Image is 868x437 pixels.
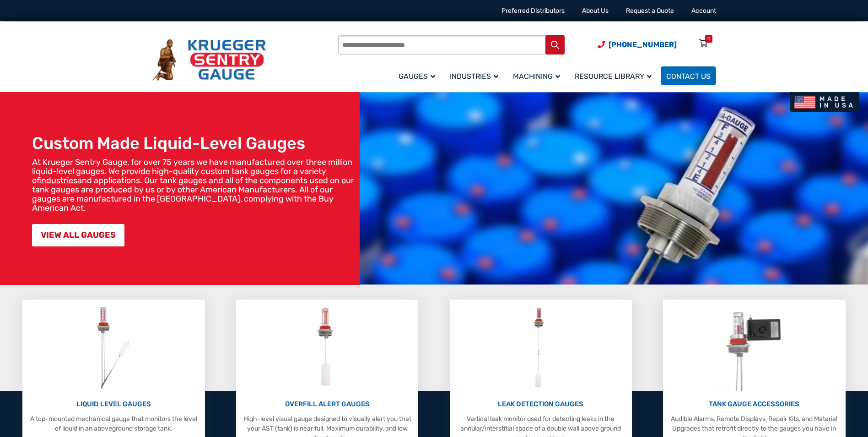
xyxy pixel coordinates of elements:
[444,65,507,87] a: Industries
[575,72,652,81] span: Resource Library
[41,175,77,186] a: industries
[27,399,200,410] p: LIQUID LEVEL GAUGES
[450,72,498,81] span: Industries
[32,133,355,153] h1: Custom Made Liquid-Level Gauges
[582,7,609,15] a: About Us
[152,39,266,81] img: Krueger Sentry Gauge
[609,40,677,49] span: [PHONE_NUMBER]
[241,399,414,410] p: OVERFILL ALERT GAUGES
[507,65,569,87] a: Machining
[27,414,200,433] p: A top-mounted mechanical gauge that monitors the level of liquid in an aboveground storage tank.
[501,7,565,15] a: Preferred Distributors
[89,304,138,391] img: Liquid Level Gauges
[790,92,859,112] img: Made In USA
[523,304,559,391] img: Leak Detection Gauges
[513,72,560,81] span: Machining
[668,399,841,410] p: TANK GAUGE ACCESSORIES
[307,304,348,391] img: Overfill Alert Gauges
[569,65,661,87] a: Resource Library
[32,158,355,213] p: At Krueger Sentry Gauge, for over 75 years we have manufactured over three million liquid-level g...
[691,7,716,15] a: Account
[454,399,627,410] p: LEAK DETECTION GAUGES
[598,39,677,50] a: Phone Number (920) 434-8860
[661,66,716,85] a: Contact Us
[707,35,710,43] div: 0
[32,224,124,246] a: VIEW ALL GAUGES
[399,72,435,81] span: Gauges
[717,304,791,391] img: Tank Gauge Accessories
[666,72,711,81] span: Contact Us
[393,65,444,87] a: Gauges
[626,7,674,15] a: Request a Quote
